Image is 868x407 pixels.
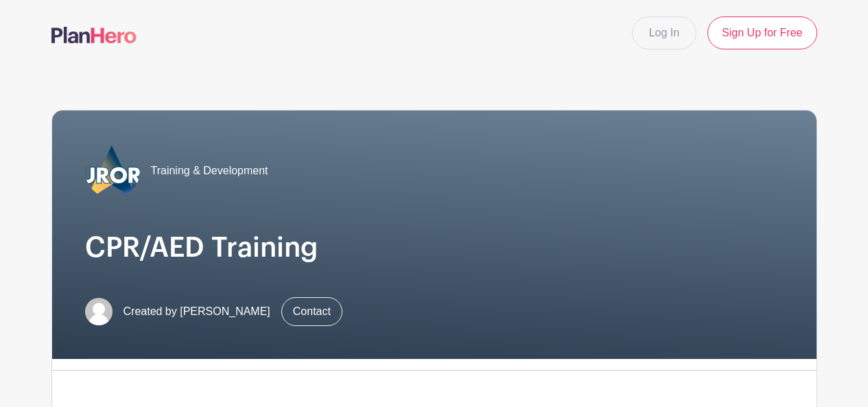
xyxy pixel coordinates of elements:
[632,16,696,49] a: Log In
[85,143,140,198] img: 2023_COA_Horiz_Logo_PMS_BlueStroke%204.png
[281,297,342,326] a: Contact
[85,298,113,325] img: default-ce2991bfa6775e67f084385cd625a349d9dcbb7a52a09fb2fda1e96e2d18dcdb.png
[51,27,137,43] img: logo-507f7623f17ff9eddc593b1ce0a138ce2505c220e1c5a4e2b4648c50719b7d32.svg
[124,303,270,320] span: Created by [PERSON_NAME]
[707,16,817,49] a: Sign Up for Free
[85,231,784,264] h1: CPR/AED Training
[151,163,268,179] span: Training & Development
